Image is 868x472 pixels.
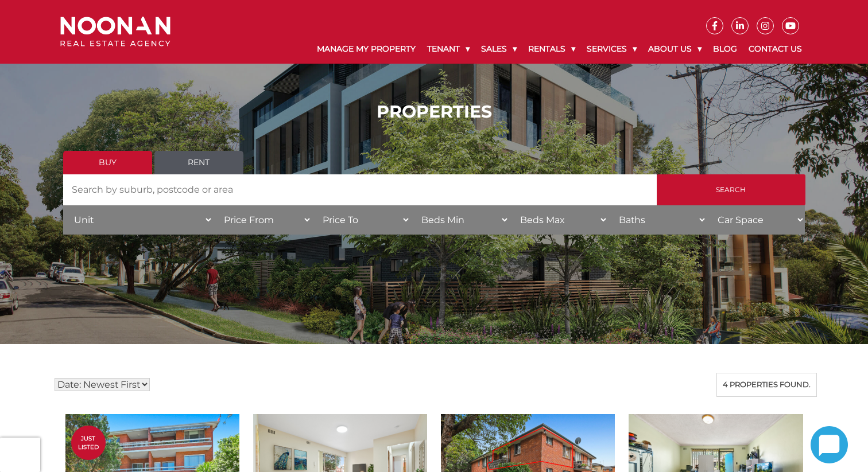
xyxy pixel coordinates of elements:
span: Just Listed [71,434,106,451]
a: Rent [154,151,243,174]
input: Search [657,174,805,205]
a: Tenant [421,34,475,64]
select: Sort Listings [55,378,150,391]
a: Rentals [522,34,581,64]
img: Noonan Real Estate Agency [60,17,170,47]
a: About Us [642,34,707,64]
input: Search by suburb, postcode or area [63,174,657,205]
a: Manage My Property [311,34,421,64]
a: Buy [63,151,152,174]
a: Services [581,34,642,64]
a: Sales [475,34,522,64]
h1: PROPERTIES [63,102,805,122]
a: Contact Us [743,34,808,64]
div: 4 properties found. [716,373,817,397]
a: Blog [707,34,743,64]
